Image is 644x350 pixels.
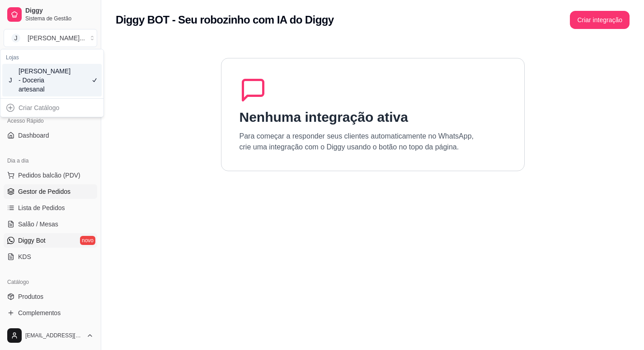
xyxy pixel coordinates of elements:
span: Complementos [18,308,61,317]
span: Diggy [25,7,94,15]
button: [EMAIL_ADDRESS][DOMAIN_NAME] [4,325,97,346]
span: Produtos [18,292,43,301]
div: Suggestions [0,49,103,98]
span: Dashboard [18,131,49,140]
p: Para começar a responder seus clientes automaticamente no WhatsApp, crie uma integração com o Dig... [240,131,474,153]
h2: Diggy BOT - Seu robozinho com IA do Diggy [116,13,334,27]
a: KDS [4,249,97,264]
a: DiggySistema de Gestão [4,4,97,25]
span: [EMAIL_ADDRESS][DOMAIN_NAME] [25,332,83,339]
div: Dia a dia [4,153,97,168]
h1: Nenhuma integração ativa [240,109,408,125]
div: Acesso Rápido [4,114,97,128]
div: Suggestions [0,99,103,117]
span: Pedidos balcão (PDV) [18,171,80,180]
span: Lista de Pedidos [18,203,65,212]
a: Lista de Pedidos [4,201,97,215]
span: J [6,76,15,85]
a: Complementos [4,306,97,320]
div: [PERSON_NAME] - Doceria artesanal [19,67,59,94]
button: Criar integração [570,11,630,29]
span: KDS [18,252,31,261]
div: Catálogo [4,275,97,289]
a: Salão / Mesas [4,217,97,231]
span: Gestor de Pedidos [18,187,71,196]
span: Diggy Bot [18,236,46,245]
span: Salão / Mesas [18,220,58,229]
a: Dashboard [4,128,97,143]
a: Gestor de Pedidos [4,184,97,199]
a: Produtos [4,289,97,304]
a: Diggy Botnovo [4,233,97,248]
div: Lojas [2,51,102,64]
div: [PERSON_NAME] ... [28,34,85,43]
button: Pedidos balcão (PDV) [4,168,97,182]
span: J [11,34,20,43]
span: Sistema de Gestão [25,15,94,22]
button: Select a team [4,29,97,47]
